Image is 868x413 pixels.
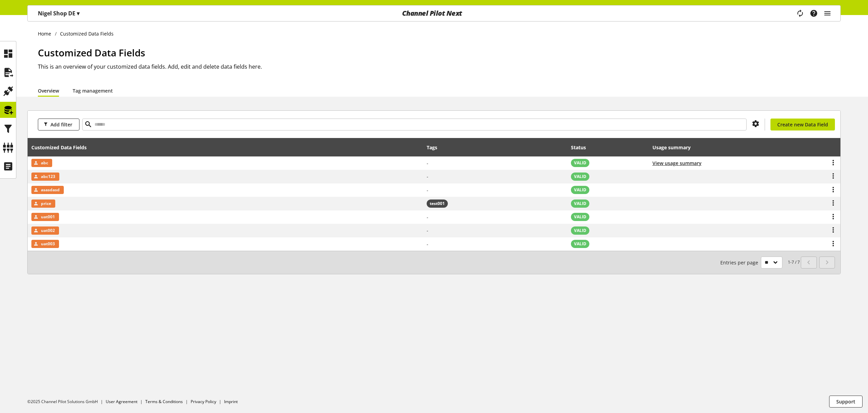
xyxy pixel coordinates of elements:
a: User Agreement [106,399,137,404]
span: VALID [574,241,586,247]
span: Add filter [50,121,72,128]
span: abc [41,159,48,167]
span: uat002 [41,226,55,235]
span: uat001 [41,213,55,221]
div: Tags [427,144,437,151]
a: Privacy Policy [191,399,216,404]
span: ▾ [77,10,79,17]
button: Add filter [38,119,79,130]
span: Create new Data Field [777,121,828,128]
div: Usage summary [652,144,697,151]
span: VALID [574,201,586,207]
a: Imprint [224,399,238,404]
span: Support [836,398,855,405]
span: VALID [574,187,586,193]
span: uat003 [41,240,55,248]
span: Entries per page [720,259,761,266]
span: abc123 [41,173,55,181]
button: View usage summary [652,160,702,167]
span: - [427,187,428,193]
div: Status [571,144,593,151]
span: - [427,160,428,166]
span: - [427,173,428,180]
div: Customized Data Fields [31,144,93,151]
span: - [427,227,428,234]
span: VALID [574,174,586,180]
span: Customized Data Fields [38,46,145,59]
span: VALID [574,214,586,220]
a: Create new Data Field [770,119,835,130]
span: - [427,241,428,247]
span: price [41,199,51,208]
a: Overview [38,87,59,94]
li: ©2025 Channel Pilot Solutions GmbH [27,399,106,405]
span: VALID [574,160,586,166]
span: asasdasd [41,186,60,194]
p: Nigel Shop DE [38,9,79,17]
a: Terms & Conditions [145,399,183,404]
span: VALID [574,228,586,234]
a: Home [38,30,55,37]
span: test001 [427,199,448,208]
button: Support [829,396,863,408]
h2: This is an overview of your customized data fields. Add, edit and delete data fields here. [38,63,841,71]
nav: main navigation [27,5,841,22]
span: test001 [430,201,445,207]
small: 1-7 / 7 [720,257,800,269]
span: - [427,214,428,220]
a: Tag management [73,87,113,94]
